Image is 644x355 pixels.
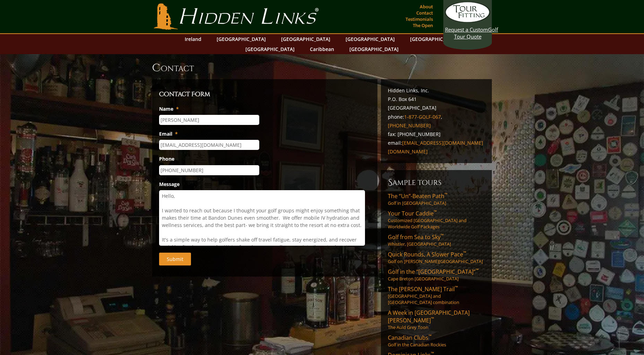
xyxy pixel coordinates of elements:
input: Submit [159,253,191,265]
a: Ireland [181,34,205,44]
a: [GEOGRAPHIC_DATA] [278,34,334,44]
a: [GEOGRAPHIC_DATA] [213,34,269,44]
a: Caribbean [306,44,338,54]
a: [GEOGRAPHIC_DATA] [242,44,298,54]
sup: ™ [431,316,434,322]
span: Request a Custom [445,26,488,33]
sup: ™ [428,333,432,339]
a: [GEOGRAPHIC_DATA] [407,34,463,44]
a: A Week in [GEOGRAPHIC_DATA][PERSON_NAME]™The Auld Grey Toon [388,309,485,330]
span: Golf from Sea to Sky [388,233,444,241]
label: Name [159,106,179,112]
span: Quick Rounds, A Slower Pace [388,251,466,258]
a: [DOMAIN_NAME] [388,148,428,155]
span: Canadian Clubs [388,334,432,341]
a: The [PERSON_NAME] Trail™[GEOGRAPHIC_DATA] and [GEOGRAPHIC_DATA] combination [388,285,485,305]
a: Golf from Sea to Sky™Whistler, [GEOGRAPHIC_DATA] [388,233,485,247]
a: Request a CustomGolf Tour Quote [445,2,490,40]
a: The “Un”-Beaten Path™Golf in [GEOGRAPHIC_DATA] [388,192,485,206]
a: Testimonials [404,14,435,24]
sup: ™ [476,267,479,273]
a: Contact [415,8,435,18]
a: [GEOGRAPHIC_DATA] [342,34,398,44]
span: The “Un”-Beaten Path [388,192,447,200]
a: Quick Rounds, A Slower Pace™Golf on [PERSON_NAME][GEOGRAPHIC_DATA] [388,251,485,264]
span: A Week in [GEOGRAPHIC_DATA][PERSON_NAME] [388,309,470,324]
sup: ™ [441,233,444,238]
a: [GEOGRAPHIC_DATA] [346,44,402,54]
h6: Sample Tours [388,177,485,188]
span: The [PERSON_NAME] Trail [388,285,458,293]
a: 1-877-GOLF-067 [404,113,441,120]
a: Golf in the “[GEOGRAPHIC_DATA]”™Cape Breton [GEOGRAPHIC_DATA] [388,268,485,282]
label: Message [159,181,180,187]
sup: ™ [455,285,458,290]
span: Your Tour Caddie [388,210,437,217]
span: Golf in the “[GEOGRAPHIC_DATA]” [388,268,479,276]
sup: ™ [463,250,466,256]
sup: ™ [434,209,437,215]
sup: ™ [444,192,447,197]
label: Email [159,131,178,137]
a: [EMAIL_ADDRESS][DOMAIN_NAME] [402,140,483,146]
a: The Open [411,20,435,30]
a: Canadian Clubs™Golf in the Canadian Rockies [388,334,485,348]
h3: Contact Form [159,90,371,99]
a: About [418,2,435,11]
h1: Contact [152,61,492,75]
a: [PHONE_NUMBER] [388,122,431,129]
p: Hidden Links, Inc. P.O. Box 641 [GEOGRAPHIC_DATA] phone: , fax: [PHONE_NUMBER] email: [388,86,485,156]
label: Phone [159,156,174,162]
a: Your Tour Caddie™Customized [GEOGRAPHIC_DATA] and Worldwide Golf Packages [388,210,485,230]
